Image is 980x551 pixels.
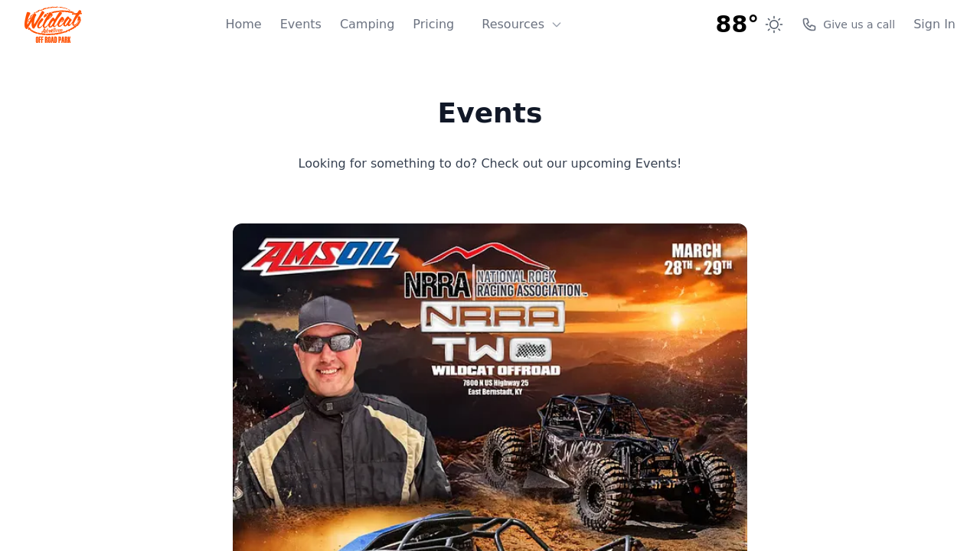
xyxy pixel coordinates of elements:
[280,15,322,34] a: Events
[823,17,895,32] span: Give us a call
[237,153,743,174] p: Looking for something to do? Check out our upcoming Events!
[237,98,743,129] h1: Events
[472,9,572,40] button: Resources
[802,17,895,32] a: Give us a call
[913,15,955,34] a: Sign In
[24,6,82,43] img: Wildcat Logo
[340,15,394,34] a: Camping
[716,11,759,38] span: 88°
[225,15,261,34] a: Home
[413,15,454,34] a: Pricing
